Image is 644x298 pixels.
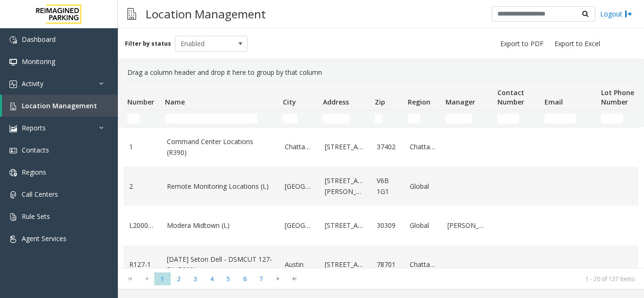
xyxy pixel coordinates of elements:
[541,110,597,127] td: Email Filter
[285,142,314,152] a: Chattanooga
[9,36,17,44] img: 'icon'
[285,181,314,192] a: [GEOGRAPHIC_DATA]
[408,114,420,123] input: Region Filter
[165,114,257,123] input: Name Filter
[600,9,632,19] a: Logout
[167,181,273,192] a: Remote Monitoring Locations (L)
[22,168,46,177] span: Regions
[237,273,253,285] span: Page 6
[22,234,66,243] span: Agent Services
[22,212,50,221] span: Rule Sets
[22,79,43,88] span: Activity
[500,39,544,48] span: Export to PDF
[286,272,303,285] span: Go to the last page
[253,273,270,285] span: Page 7
[497,88,524,106] span: Contact Number
[2,95,118,117] a: Location Management
[127,2,136,25] img: pageIcon
[187,273,204,285] span: Page 3
[22,145,49,154] span: Contacts
[167,137,273,158] a: Command Center Locations (R390)
[446,114,472,123] input: Manager Filter
[161,110,279,127] td: Name Filter
[625,9,632,19] img: logout
[167,220,273,231] a: Modera Midtown (L)
[447,220,488,231] a: [PERSON_NAME]
[545,114,576,123] input: Email Filter
[279,110,319,127] td: City Filter
[129,220,156,231] a: L20000500
[410,181,436,192] a: Global
[9,125,17,132] img: 'icon'
[171,273,187,285] span: Page 2
[129,181,156,192] a: 2
[22,57,55,66] span: Monitoring
[323,97,349,106] span: Address
[9,169,17,177] img: 'icon'
[283,97,296,106] span: City
[9,103,17,110] img: 'icon'
[272,275,284,282] span: Go to the next page
[124,110,161,127] td: Number Filter
[175,36,233,51] span: Enabled
[285,220,314,231] a: [GEOGRAPHIC_DATA]
[141,2,271,25] h3: Location Management
[377,142,398,152] a: 37402
[270,272,286,285] span: Go to the next page
[167,254,273,275] a: [DATE] Seton Dell - DSMCUT 127-51 (R390)
[285,259,314,270] a: Austin
[129,259,156,270] a: R127-1
[165,97,185,106] span: Name
[375,114,382,123] input: Zip Filter
[129,142,156,152] a: 1
[496,37,547,50] button: Export to PDF
[288,275,301,282] span: Go to the last page
[410,142,436,152] a: Chattanooga
[9,81,17,88] img: 'icon'
[127,97,154,106] span: Number
[124,64,638,81] div: Drag a column header and drop it here to group by that column
[22,35,56,44] span: Dashboard
[127,114,140,123] input: Number Filter
[125,40,171,48] label: Filter by status
[323,114,349,123] input: Address Filter
[22,190,58,199] span: Call Centers
[446,97,475,106] span: Manager
[371,110,404,127] td: Zip Filter
[325,259,365,270] a: [STREET_ADDRESS]
[410,259,436,270] a: Chattanooga
[9,235,17,243] img: 'icon'
[554,39,600,48] span: Export to Excel
[497,114,519,123] input: Contact Number Filter
[408,97,430,106] span: Region
[325,142,365,152] a: [STREET_ADDRESS]
[601,88,634,106] span: Lot Phone Number
[319,110,371,127] td: Address Filter
[22,101,97,110] span: Location Management
[442,110,494,127] td: Manager Filter
[601,114,623,123] input: Lot Phone Number Filter
[325,220,365,231] a: [STREET_ADDRESS]
[22,123,46,132] span: Reports
[154,273,171,285] span: Page 1
[118,81,644,268] div: Data table
[410,220,436,231] a: Global
[375,97,385,106] span: Zip
[308,275,635,283] kendo-pager-info: 1 - 20 of 127 items
[204,273,220,285] span: Page 4
[377,259,398,270] a: 78701
[9,58,17,66] img: 'icon'
[9,191,17,199] img: 'icon'
[9,213,17,221] img: 'icon'
[377,176,398,197] a: V6B 1G1
[220,273,237,285] span: Page 5
[404,110,442,127] td: Region Filter
[551,37,604,50] button: Export to Excel
[325,176,365,197] a: [STREET_ADDRESS][PERSON_NAME]
[9,147,17,154] img: 'icon'
[545,97,563,106] span: Email
[377,220,398,231] a: 30309
[283,114,297,123] input: City Filter
[494,110,541,127] td: Contact Number Filter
